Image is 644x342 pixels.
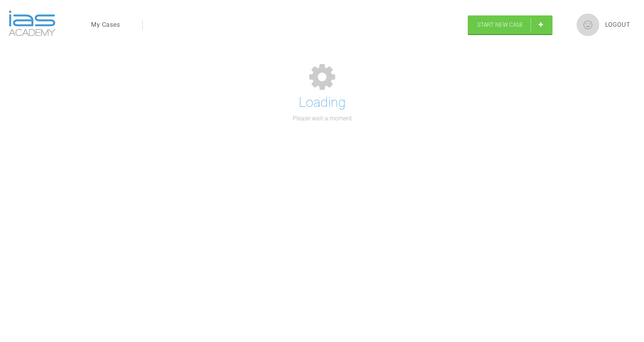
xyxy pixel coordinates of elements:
[468,15,552,34] a: Start New Case
[605,20,630,30] a: Logout
[9,11,55,36] img: logo-light.3e3ef733.png
[477,21,523,28] span: Start New Case
[577,14,599,36] img: profile.png
[299,92,346,114] h1: Loading
[91,20,120,30] a: My Cases
[293,114,352,123] p: Please wait a moment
